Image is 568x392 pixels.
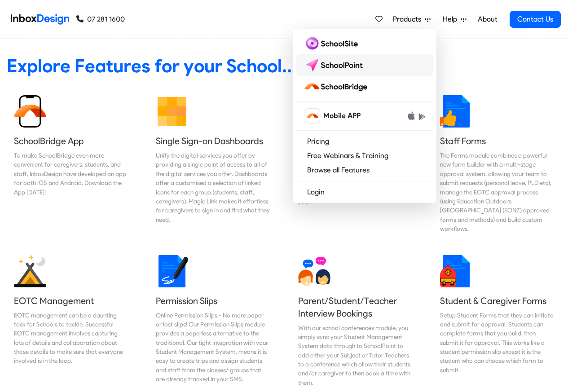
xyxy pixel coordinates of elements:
img: schoolpoint logo [304,58,367,72]
div: Setup Student Forms that they can initiate and submit for approval. Students can complete forms t... [440,311,554,375]
img: 2022_01_13_icon_student_form.svg [440,255,472,287]
a: Products [389,10,434,28]
a: SchoolBridge App To make SchoolBridge even more convenient for caregivers, students, and staff, I... [7,88,135,241]
a: schoolbridge icon Mobile APP [296,105,433,127]
div: Unify the digital services you offer by providing a single point of access to all of the digital ... [156,151,270,224]
div: The Forms module combines a powerful new form builder with a multi-stage approval system, allowin... [440,151,554,233]
div: Online Permission Slips - No more paper or lost slips! ​Our Permission Slips module provides a pa... [156,311,270,384]
a: Staff Forms The Forms module combines a powerful new form builder with a multi-stage approval sys... [433,88,561,241]
h5: Parent/Student/Teacher Interview Bookings [298,295,412,320]
img: 2022_01_13_icon_conversation.svg [298,255,330,287]
a: Single Sign-on Dashboards Unify the digital services you offer by providing a single point of acc... [149,88,277,241]
span: Help [443,14,461,25]
h5: EOTC Management [14,295,128,307]
span: Products [393,14,425,25]
a: Free Webinars & Training [296,149,433,163]
a: Help [439,10,470,28]
img: schoolsite logo [304,36,361,51]
h5: Permission Slips [156,295,270,307]
h5: Single Sign-on Dashboards [156,135,270,147]
h5: Student & Caregiver Forms [440,295,554,307]
a: About [475,10,500,28]
img: 2022_01_13_icon_sb_app.svg [14,95,46,128]
div: To make SchoolBridge even more convenient for caregivers, students, and staff, InboxDesign have d... [14,151,128,197]
h5: Staff Forms [440,135,554,147]
heading: Explore Features for your School... [7,54,561,77]
a: Browse all Features [296,163,433,177]
span: Mobile APP [323,110,361,121]
a: Pricing [296,134,433,149]
div: With our school conferences module, you simply sync your Student Management System data through t... [298,323,412,388]
img: 2022_01_18_icon_signature.svg [156,255,188,287]
img: 2022_01_25_icon_eonz.svg [14,255,46,287]
img: schoolbridge logo [304,79,371,94]
h5: SchoolBridge App [14,135,128,147]
a: Login [296,185,433,199]
img: 2022_01_13_icon_thumbsup.svg [440,95,472,128]
div: EOTC management can be a daunting task for Schools to tackle. Successful EOTC management involves... [14,311,128,366]
a: Course Selection Clever Course Selection for any Situation. SchoolPoint enables students and care... [291,88,419,241]
div: Products [293,29,436,203]
img: schoolbridge icon [305,109,320,123]
img: 2022_01_13_icon_grid.svg [156,95,188,128]
a: Contact Us [510,11,561,28]
a: 07 281 1600 [76,14,125,25]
